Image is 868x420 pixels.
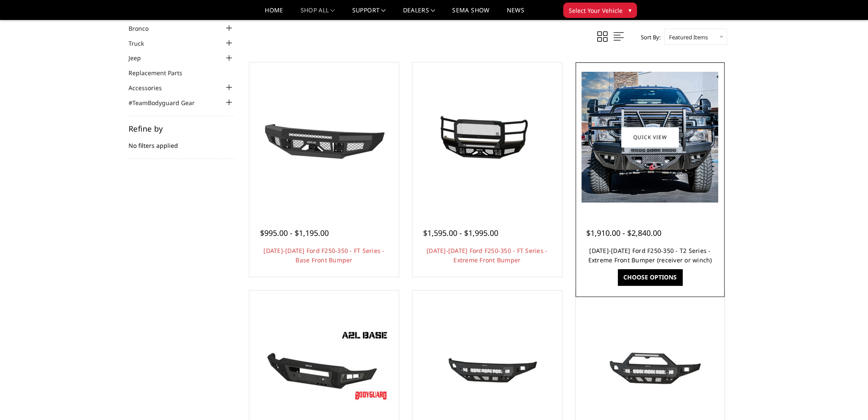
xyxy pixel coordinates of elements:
[129,83,172,92] a: Accessories
[129,24,159,33] a: Bronco
[621,127,678,147] a: Quick view
[588,247,712,264] a: [DATE]-[DATE] Ford F250-350 - T2 Series - Extreme Front Bumper (receiver or winch)
[129,98,205,107] a: #TeamBodyguard Gear
[452,7,489,20] a: SEMA Show
[569,6,623,15] span: Select Your Vehicle
[578,65,723,210] a: 2017-2022 Ford F250-350 - T2 Series - Extreme Front Bumper (receiver or winch) 2017-2022 Ford F25...
[636,31,660,44] label: Sort By:
[301,7,335,20] a: shop all
[506,7,524,20] a: News
[628,6,631,15] span: ▾
[415,65,560,210] a: 2017-2022 Ford F250-350 - FT Series - Extreme Front Bumper 2017-2022 Ford F250-350 - FT Series - ...
[129,68,193,77] a: Replacement Parts
[129,125,234,132] h5: Refine by
[265,7,283,20] a: Home
[586,228,661,238] span: $1,910.00 - $2,840.00
[256,99,392,176] img: 2017-2022 Ford F250-350 - FT Series - Base Front Bumper
[582,72,718,203] img: 2017-2022 Ford F250-350 - T2 Series - Extreme Front Bumper (receiver or winch)
[129,53,152,62] a: Jeep
[263,247,384,264] a: [DATE]-[DATE] Ford F250-350 - FT Series - Base Front Bumper
[251,65,397,210] a: 2017-2022 Ford F250-350 - FT Series - Base Front Bumper
[129,125,234,159] div: No filters applied
[563,3,637,18] button: Select Your Vehicle
[403,7,435,20] a: Dealers
[427,247,547,264] a: [DATE]-[DATE] Ford F250-350 - FT Series - Extreme Front Bumper
[352,7,386,20] a: Support
[423,228,498,238] span: $1,595.00 - $1,995.00
[129,39,155,48] a: Truck
[260,228,329,238] span: $995.00 - $1,195.00
[618,269,682,285] a: Choose Options
[825,379,868,420] iframe: Chat Widget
